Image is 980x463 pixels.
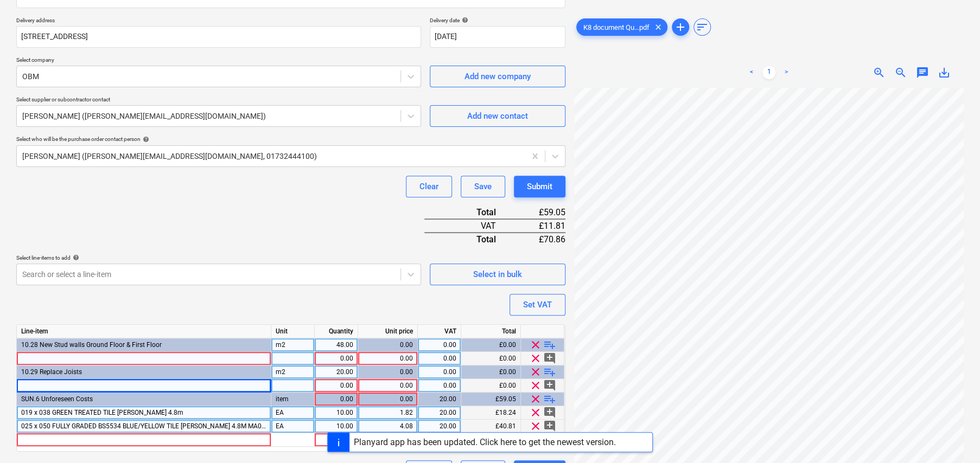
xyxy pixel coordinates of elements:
[271,393,315,406] div: item
[21,409,183,416] span: 019 x 038 GREEN TREATED TILE BATTEN 4.8m
[529,406,542,419] span: clear
[319,338,353,352] div: 48.00
[461,406,521,420] div: £18.24
[406,176,452,197] button: Clear
[461,420,521,433] div: £40.81
[513,233,565,246] div: £70.86
[577,23,656,31] span: K8 document Qu...pdf
[419,179,438,194] div: Clear
[271,365,315,379] div: m2
[461,325,521,338] div: Total
[319,420,353,433] div: 10.00
[319,365,353,379] div: 20.00
[461,365,521,379] div: £0.00
[430,17,565,24] div: Delivery date
[674,21,687,34] span: add
[527,179,552,194] div: Submit
[430,105,565,127] button: Add new contact
[21,422,281,430] span: 025 x 050 FULLY GRADED BS5534 BLUE/YELLOW TILE BATTEN 4.8M MA014960
[424,219,513,233] div: VAT
[529,365,542,378] span: clear
[529,352,542,365] span: clear
[362,352,413,365] div: 0.00
[71,254,79,261] span: help
[529,379,542,392] span: clear
[16,26,421,48] input: Delivery address
[21,341,162,349] span: 10.28 New Stud walls Ground Floor & First Floor
[543,393,556,406] span: playlist_add
[271,420,315,433] div: EA
[16,136,565,143] div: Select who will be the purchase order contact person
[422,365,456,379] div: 0.00
[430,66,565,87] button: Add new company
[422,379,456,393] div: 0.00
[780,66,793,79] a: Next page
[424,233,513,246] div: Total
[418,325,461,338] div: VAT
[543,379,556,392] span: add_comment
[938,66,951,79] span: save_alt
[461,338,521,352] div: £0.00
[460,17,468,23] span: help
[422,393,456,406] div: 20.00
[16,96,421,105] p: Select supplier or subcontractor contact
[16,56,421,66] p: Select company
[529,393,542,406] span: clear
[523,298,552,312] div: Set VAT
[464,69,531,83] div: Add new company
[873,66,886,79] span: zoom_in
[424,206,513,219] div: Total
[358,325,418,338] div: Unit price
[543,406,556,419] span: add_comment
[762,66,775,79] a: Page 1 is your current page
[461,379,521,393] div: £0.00
[319,393,353,406] div: 0.00
[543,365,556,378] span: playlist_add
[354,437,616,447] div: Planyard app has been updated. Click here to get the newest version.
[529,420,542,433] span: clear
[652,21,665,34] span: clear
[696,21,709,34] span: sort
[21,368,82,376] span: 10.29 Replace Joists
[141,136,149,143] span: help
[17,325,271,338] div: Line-item
[467,109,528,123] div: Add new contact
[430,26,565,48] input: Delivery date not specified
[362,338,413,352] div: 0.00
[513,206,565,219] div: £59.05
[513,219,565,233] div: £11.81
[21,395,93,403] span: SUN.6 Unforeseen Costs
[271,325,315,338] div: Unit
[529,338,542,351] span: clear
[461,176,505,197] button: Save
[319,406,353,420] div: 10.00
[422,338,456,352] div: 0.00
[319,352,353,365] div: 0.00
[362,393,413,406] div: 0.00
[362,379,413,393] div: 0.00
[422,406,456,420] div: 20.00
[362,420,413,433] div: 4.08
[576,18,667,36] div: K8 document Qu...pdf
[16,17,421,26] p: Delivery address
[422,352,456,365] div: 0.00
[745,66,758,79] a: Previous page
[510,294,565,316] button: Set VAT
[926,411,980,463] iframe: Chat Widget
[474,179,492,194] div: Save
[16,254,421,261] div: Select line-items to add
[543,420,556,433] span: add_comment
[271,406,315,420] div: EA
[362,365,413,379] div: 0.00
[422,420,456,433] div: 20.00
[430,263,565,285] button: Select in bulk
[315,325,358,338] div: Quantity
[319,379,353,393] div: 0.00
[916,66,929,79] span: chat
[461,393,521,406] div: £59.05
[514,176,565,197] button: Submit
[543,338,556,351] span: playlist_add
[461,352,521,365] div: £0.00
[271,338,315,352] div: m2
